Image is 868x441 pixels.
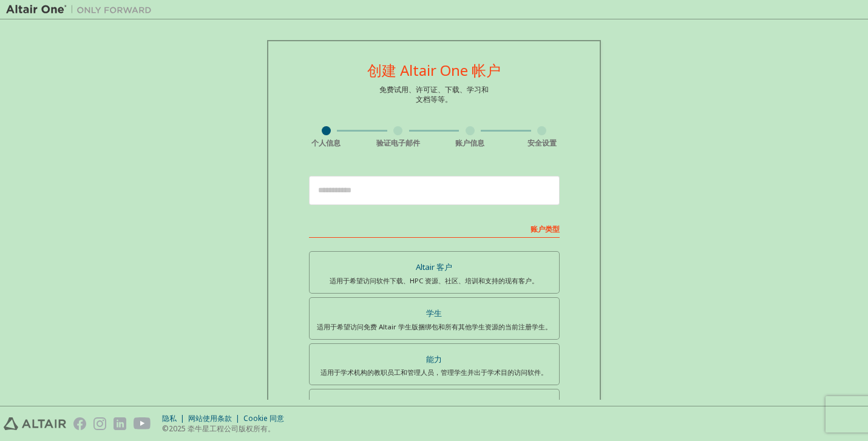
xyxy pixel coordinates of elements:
[362,138,435,148] div: 验证电子邮件
[134,417,151,430] img: youtube.svg
[317,305,552,322] div: 学生
[317,351,552,368] div: 能力
[434,138,506,148] div: 账户信息
[93,417,106,430] img: instagram.svg
[4,417,66,430] img: altair_logo.svg
[317,276,552,286] div: 适用于希望访问软件下载、HPC 资源、社区、培训和支持的现有客户。
[367,63,501,78] div: 创建 Altair One 帐户
[506,138,578,148] div: 安全设置
[188,414,243,423] div: 网站使用条款
[317,322,552,332] div: 适用于希望访问免费 Altair 学生版捆绑包和所有其他学生资源的当前注册学生。
[317,259,552,276] div: Altair 客户
[6,4,158,16] img: 牵牛星一号
[114,417,126,430] img: linkedin.svg
[309,218,560,238] div: 账户类型
[162,423,291,434] p: ©
[317,397,552,414] div: 别人
[73,417,86,430] img: facebook.svg
[243,414,291,423] div: Cookie 同意
[169,423,275,434] font: 2025 牵牛星工程公司版权所有。
[162,414,188,423] div: 隐私
[317,368,552,377] div: 适用于学术机构的教职员工和管理人员，管理学生并出于学术目的访问软件。
[290,138,362,148] div: 个人信息
[379,85,489,104] div: 免费试用、许可证、下载、学习和 文档等等。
